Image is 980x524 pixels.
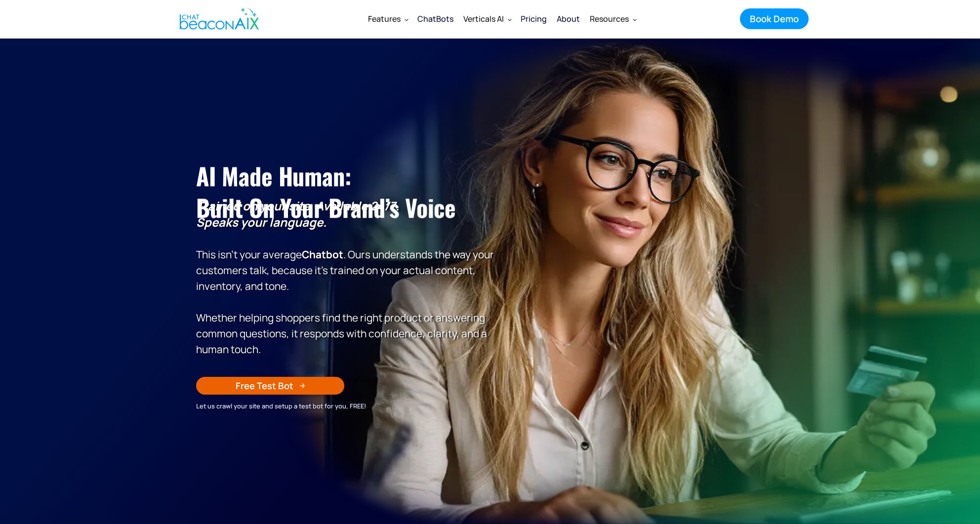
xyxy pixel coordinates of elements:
div: Resources [590,12,629,26]
img: Dropdown [508,17,512,21]
div: About [557,12,580,26]
a: Book Demo [740,8,809,29]
div: ChatBots [417,12,453,26]
div: Book Demo [750,12,799,25]
a: Free Test Bot [196,377,344,395]
div: Features [368,12,401,26]
div: Pricing [521,12,547,26]
div: Resources [585,7,641,31]
h1: AI Made Human: ‍ [196,160,495,223]
a: About [552,6,585,32]
div: Verticals AI [463,12,504,26]
strong: Chatbot [302,247,343,261]
a: ChatBots [412,7,458,31]
p: This isn’t your average . Ours understands the way your customers talk, because it’s trained on y... [196,198,495,357]
div: Let us crawl your site and setup a test bot for you, FREE! [196,401,495,411]
img: Dropdown [633,17,637,21]
img: Arrow [299,383,305,389]
span: Built on Your Brand’s Voice [196,190,456,225]
div: Features [363,7,412,31]
div: Verticals AI [458,7,516,31]
a: Pricing [516,6,552,32]
div: Free Test Bot [236,379,293,392]
img: Dropdown [405,17,408,21]
a: home [171,1,264,36]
